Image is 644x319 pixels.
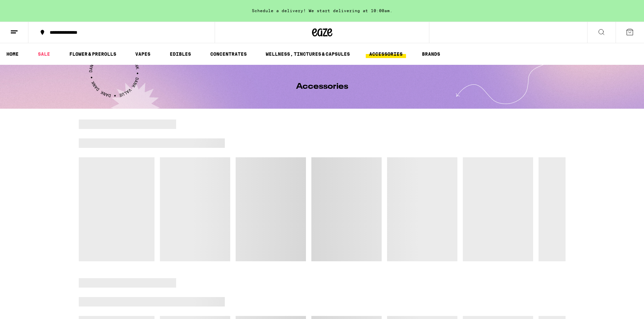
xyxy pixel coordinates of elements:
[132,50,154,58] a: VAPES
[66,50,120,58] a: FLOWER & PREROLLS
[366,50,406,58] a: ACCESSORIES
[3,50,22,58] a: HOME
[419,50,444,58] a: BRANDS
[296,83,348,91] h1: Accessories
[166,50,194,58] a: EDIBLES
[262,50,353,58] a: WELLNESS, TINCTURES & CAPSULES
[207,50,250,58] a: CONCENTRATES
[34,50,53,58] a: SALE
